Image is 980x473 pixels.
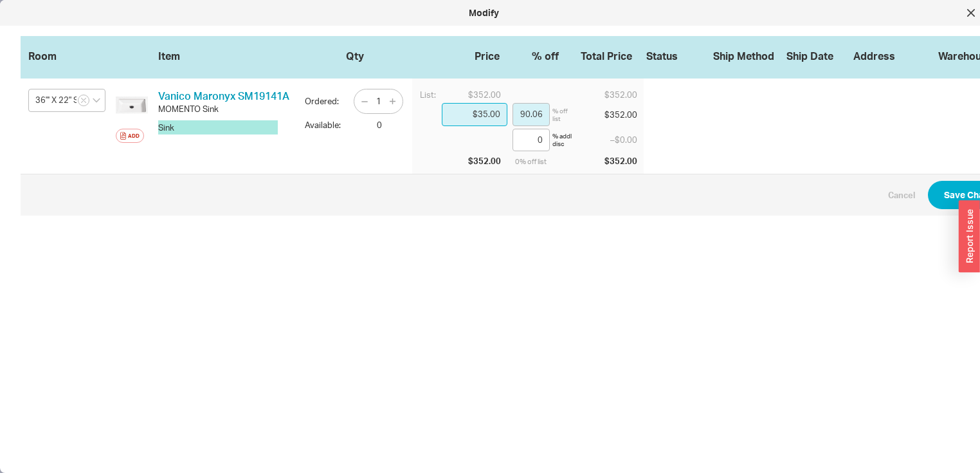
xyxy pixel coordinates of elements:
[572,109,640,120] div: $352.00
[116,129,144,143] button: Add
[513,156,567,167] div: 0 % off list
[434,49,500,63] div: Price
[572,154,640,169] div: $352.00
[552,132,575,147] div: % addl disc
[564,49,632,63] div: Total Price
[158,49,287,60] div: Item
[305,85,343,107] div: Ordered:
[116,89,148,121] img: undr_gxyhcm
[853,49,914,63] div: Address
[786,49,851,63] div: Ship Date
[6,6,961,19] div: Modify
[513,129,550,152] input: %
[442,154,507,169] div: $352.00
[158,89,289,102] a: Vanico Maronyx SM19141A
[28,89,105,112] input: Select Room
[505,49,559,63] div: % off
[158,103,295,115] div: MOMENTO Sink
[346,49,394,60] div: Qty
[356,119,402,131] div: 0
[28,49,105,60] div: Room
[713,49,784,63] div: Ship Method
[305,119,346,131] div: Available:
[646,49,711,63] div: Status
[888,189,915,201] button: Cancel
[442,89,507,100] div: $352.00
[572,134,640,145] div: – $0.00
[552,107,575,122] div: % off list
[420,89,437,100] div: List:
[128,131,140,141] div: Add
[572,89,640,100] div: $352.00
[93,98,100,103] svg: open menu
[513,103,550,126] input: %
[158,120,278,134] button: Sink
